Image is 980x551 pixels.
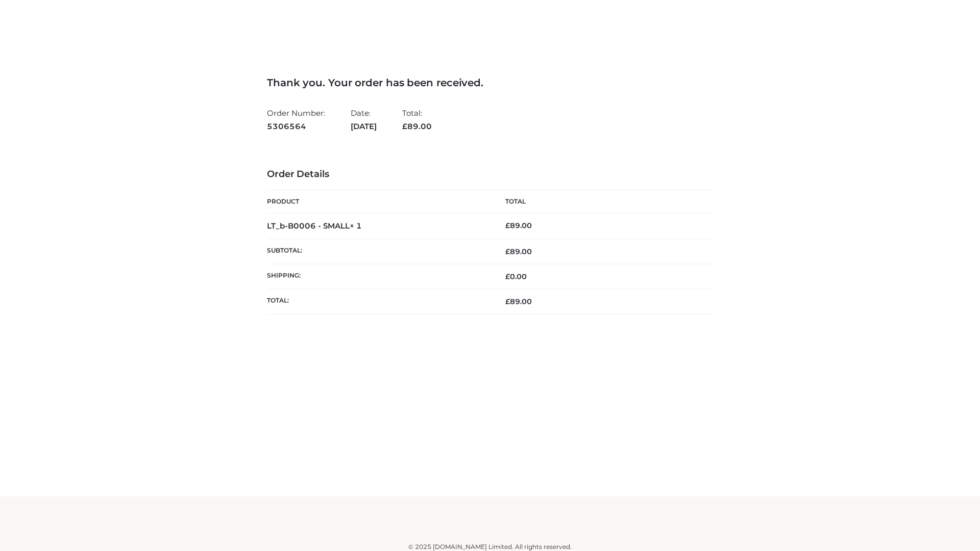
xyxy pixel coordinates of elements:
[267,77,713,89] h3: Thank you. Your order has been received.
[267,221,362,231] strong: LT_b-B0006 - SMALL
[267,264,490,289] th: Shipping:
[267,104,325,135] li: Order Number:
[267,190,490,213] th: Product
[351,104,377,135] li: Date:
[505,247,510,256] span: £
[505,272,527,281] bdi: 0.00
[267,239,490,264] th: Subtotal:
[505,272,510,281] span: £
[505,297,532,306] span: 89.00
[505,297,510,306] span: £
[267,169,713,180] h3: Order Details
[490,190,713,213] th: Total
[350,221,362,231] strong: × 1
[402,121,432,131] span: 89.00
[351,120,377,133] strong: [DATE]
[267,120,325,133] strong: 5306564
[505,221,532,230] bdi: 89.00
[402,104,432,135] li: Total:
[505,221,510,230] span: £
[267,289,490,314] th: Total:
[402,121,407,131] span: £
[505,247,532,256] span: 89.00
